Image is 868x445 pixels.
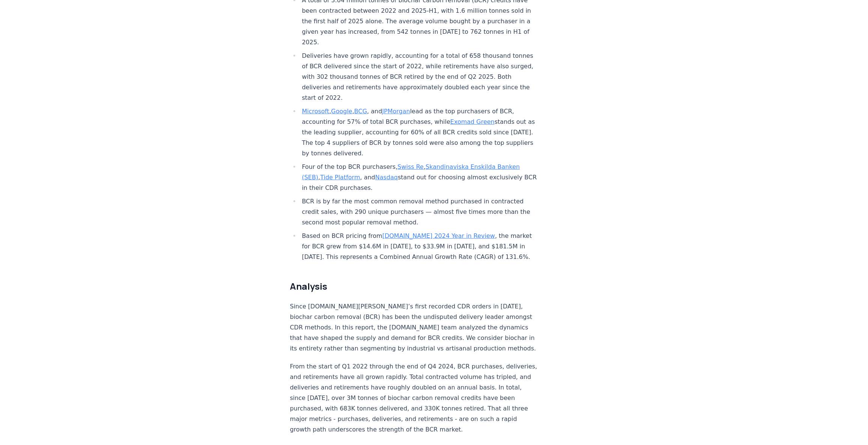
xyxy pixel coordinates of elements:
[300,162,539,193] li: Four of the top BCR purchasers, , , , and stand out for choosing almost exclusively BCR in their ...
[382,108,410,115] a: JPMorgan
[354,108,367,115] a: BCG
[320,174,360,181] a: Tide Platform
[300,51,539,103] li: Deliveries have grown rapidly, accounting for a total of 658 thousand tonnes of BCR delivered sin...
[382,232,495,239] a: [DOMAIN_NAME] 2024 Year in Review
[397,163,424,170] a: Swiss Re
[300,231,539,262] li: Based on BCR pricing from , the market for BCR grew from $14.6M in [DATE], to $33.9M in [DATE], a...
[290,280,539,292] h2: Analysis
[290,301,539,354] p: Since [DOMAIN_NAME][PERSON_NAME]’s first recorded CDR orders in [DATE], biochar carbon removal (B...
[300,106,539,159] li: , , , and lead as the top purchasers of BCR, accounting for 57% of total BCR purchases, while sta...
[331,108,352,115] a: Google
[300,196,539,228] li: BCR is by far the most common removal method purchased in contracted credit sales, with 290 uniqu...
[302,108,329,115] a: Microsoft
[375,174,398,181] a: Nasdaq
[450,118,495,125] a: Exomad Green
[290,361,539,435] p: From the start of Q1 2022 through the end of Q4 2024, BCR purchases, deliveries, and retirements ...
